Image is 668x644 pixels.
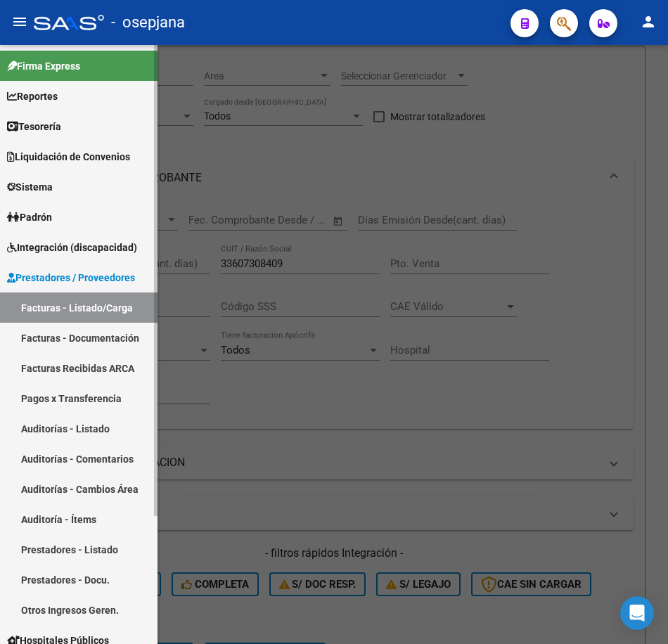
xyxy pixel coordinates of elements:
[7,240,137,255] span: Integración (discapacidad)
[7,210,52,225] span: Padrón
[620,596,654,630] div: Open Intercom Messenger
[7,89,58,104] span: Reportes
[640,13,657,30] mat-icon: person
[111,7,185,38] span: - osepjana
[11,13,28,30] mat-icon: menu
[7,149,130,165] span: Liquidación de Convenios
[7,270,135,285] span: Prestadores / Proveedores
[7,58,80,74] span: Firma Express
[7,179,53,195] span: Sistema
[7,119,61,134] span: Tesorería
